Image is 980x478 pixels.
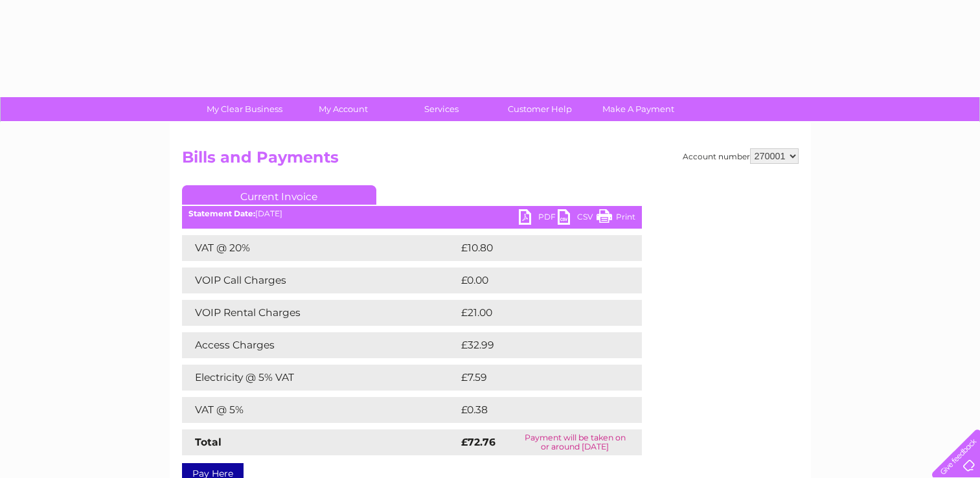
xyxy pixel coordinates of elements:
[597,209,635,228] a: Print
[461,436,496,448] strong: £72.76
[519,209,558,228] a: PDF
[188,209,255,218] b: Statement Date:
[458,235,615,261] td: £10.80
[182,267,458,293] td: VOIP Call Charges
[585,97,692,121] a: Make A Payment
[182,365,458,391] td: Electricity @ 5% VAT
[486,97,593,121] a: Customer Help
[182,148,799,173] h2: Bills and Payments
[182,209,642,218] div: [DATE]
[182,332,458,358] td: Access Charges
[290,97,396,121] a: My Account
[182,397,458,423] td: VAT @ 5%
[191,97,298,121] a: My Clear Business
[182,235,458,261] td: VAT @ 20%
[182,300,458,326] td: VOIP Rental Charges
[458,365,611,391] td: £7.59
[458,332,616,358] td: £32.99
[182,185,376,205] a: Current Invoice
[458,300,615,326] td: £21.00
[388,97,495,121] a: Services
[683,148,799,164] div: Account number
[508,429,642,455] td: Payment will be taken on or around [DATE]
[195,436,222,448] strong: Total
[558,209,597,228] a: CSV
[458,397,611,423] td: £0.38
[458,267,612,293] td: £0.00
